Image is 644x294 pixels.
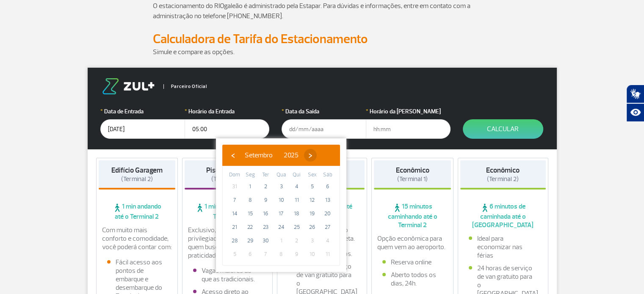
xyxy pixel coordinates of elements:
span: (Terminal 1) [397,175,428,183]
span: 4 [321,234,334,247]
button: 2025 [278,149,304,162]
span: (Terminal 2) [121,175,153,183]
p: Opção econômica para quem vem ao aeroporto. [377,234,448,251]
span: 25 [290,220,304,234]
span: 11 [321,247,334,261]
span: 1 min andando até o Terminal 2 [185,202,270,221]
button: Setembro [239,149,278,162]
label: Data de Entrada [100,107,185,116]
li: Aberto todos os dias, 24h. [382,271,442,288]
span: 9 [259,193,272,207]
strong: Edifício Garagem [111,166,163,175]
p: Simule e compare as opções. [153,47,492,57]
span: 6 minutos de caminhada até o [GEOGRAPHIC_DATA] [460,202,546,229]
strong: Econômico [486,166,520,175]
th: weekday [258,170,274,180]
span: 8 [274,247,288,261]
span: 23 [259,220,272,234]
label: Horário da [PERSON_NAME] [366,107,451,116]
span: 18 [290,207,304,220]
span: 21 [228,220,241,234]
span: 1 [243,180,257,193]
span: 10 [274,193,288,207]
span: 2 [259,180,272,193]
span: 2 [290,234,304,247]
span: 4 [290,180,304,193]
p: Com muito mais conforto e comodidade, você poderá contar com: [102,226,172,251]
span: 12 [305,193,319,207]
span: 14 [228,207,241,220]
li: Vagas maiores do que as tradicionais. [193,267,262,283]
span: 5 [305,180,319,193]
th: weekday [320,170,335,180]
span: 10 [305,247,319,261]
input: hh:mm [185,119,269,139]
span: 15 minutos caminhando até o Terminal 2 [374,202,451,229]
span: 16 [259,207,272,220]
span: 31 [228,180,241,193]
span: 7 [259,247,272,261]
span: (Terminal 2) [487,175,519,183]
p: O estacionamento do RIOgaleão é administrado pela Estapar. Para dúvidas e informações, entre em c... [153,1,492,21]
th: weekday [227,170,243,180]
span: 20 [321,207,334,220]
th: weekday [243,170,258,180]
span: 3 [274,180,288,193]
input: dd/mm/aaaa [282,119,366,139]
span: 27 [321,220,334,234]
span: 13 [321,193,334,207]
bs-datepicker-container: calendar [216,138,346,272]
p: Exclusivo, com localização privilegiada e ideal para quem busca conforto e praticidade. [188,226,267,260]
span: Setembro [245,151,273,159]
span: 6 [321,180,334,193]
span: 15 [243,207,257,220]
button: › [304,149,317,162]
th: weekday [304,170,320,180]
input: dd/mm/aaaa [100,119,185,139]
img: logo-zul.png [100,78,156,94]
label: Horário da Entrada [185,107,269,116]
button: ‹ [227,149,239,162]
span: 30 [259,234,272,247]
span: 9 [290,247,304,261]
span: 24 [274,220,288,234]
strong: Piso Premium [206,166,248,175]
span: 3 [305,234,319,247]
span: 26 [305,220,319,234]
span: 7 [228,193,241,207]
input: hh:mm [366,119,451,139]
button: Calcular [463,119,543,139]
span: 11 [290,193,304,207]
span: 5 [228,247,241,261]
strong: Econômico [396,166,429,175]
th: weekday [289,170,304,180]
span: 28 [228,234,241,247]
span: 29 [243,234,257,247]
span: (Terminal 2) [211,175,243,183]
span: 2025 [284,151,299,159]
span: 6 [243,247,257,261]
button: Abrir tradutor de língua de sinais. [626,85,644,103]
li: Ideal para economizar nas férias [469,234,537,260]
span: 19 [305,207,319,220]
li: Reserva online [382,258,442,267]
span: 8 [243,193,257,207]
label: Data da Saída [282,107,366,116]
span: 22 [243,220,257,234]
span: 17 [274,207,288,220]
th: weekday [274,170,289,180]
span: 1 min andando até o Terminal 2 [99,202,176,221]
span: 1 [274,234,288,247]
div: Plugin de acessibilidade da Hand Talk. [626,85,644,122]
button: Abrir recursos assistivos. [626,103,644,122]
h2: Calculadora de Tarifa do Estacionamento [153,31,492,47]
bs-datepicker-navigation-view: ​ ​ ​ [227,150,317,158]
span: Parceiro Oficial [163,84,207,89]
